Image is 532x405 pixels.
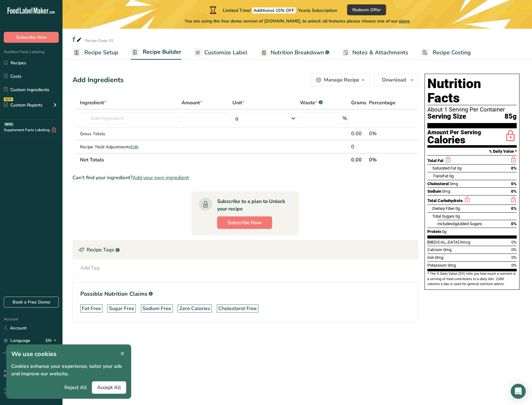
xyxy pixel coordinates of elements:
[64,384,87,391] span: Reject All
[368,153,402,166] th: 0%
[218,305,257,312] div: Cholesterol Free
[59,381,92,394] button: Reject All
[80,264,100,272] div: Add Tag
[217,198,287,213] div: Subscribe to a plan to Unlock your recipe
[80,144,179,150] div: Recipe Yield Adjustments
[4,297,59,308] a: Book a Free Demo
[427,240,459,244] span: [MEDICAL_DATA]
[427,189,441,194] span: Sodium
[432,174,448,178] span: Fat
[143,48,181,56] span: Recipe Builder
[11,349,126,359] h1: We use cookies
[374,74,418,86] button: Download
[382,76,406,84] span: Download
[4,369,58,378] a: Terms & Conditions .
[443,247,451,252] span: 0mg
[80,290,410,298] h1: Possible Nutrition Claims
[511,166,517,170] span: 0%
[427,113,466,121] span: Serving Size
[109,305,134,312] div: Sugar Free
[457,166,461,170] span: 0g
[4,122,14,126] div: BETA
[72,174,418,181] div: Can't find your ingredient?
[427,263,447,268] span: Potassium
[324,76,359,84] div: Manage Recipe
[427,77,517,105] h1: Nutrition Facts
[235,115,238,122] div: g
[204,48,247,57] span: Customize Label
[352,48,408,57] span: Notes & Attachments
[79,153,350,166] th: Net Totals
[194,46,247,60] a: Customize Label
[427,198,463,203] span: Total Carbohydrate
[435,255,443,260] span: 0mg
[311,74,369,86] button: Manage Recipe
[84,48,118,57] span: Recipe Setup
[433,48,471,57] span: Recipe Costing
[80,99,106,106] span: Ingredient
[80,112,179,125] input: Add Ingredient
[232,99,244,106] span: Unit
[427,181,449,186] span: Cholesterol
[181,99,202,106] span: Amount
[80,131,179,137] div: Gross Totals
[511,240,517,244] span: 0%
[399,18,410,24] span: plans
[11,363,126,378] p: Cookies enhance your experience, tailor your ads and improve our website.
[132,174,189,181] span: Add your own ingredient
[271,48,324,57] span: Nutrition Breakdown
[72,46,118,60] a: Recipe Setup
[73,240,418,259] div: Recipe Tags
[511,247,517,252] span: 0%
[432,174,443,178] i: Trans
[427,229,441,234] span: Protein
[448,263,456,268] span: 0mg
[342,46,408,60] a: Notes & Attachments
[449,174,454,178] span: 0g
[72,75,124,85] div: Add Ingredients
[16,34,47,41] span: Subscribe Now
[92,381,126,394] button: Accept All
[511,181,517,186] span: 0%
[427,148,517,155] section: % Daily Value *
[450,181,458,186] span: 0mg
[208,6,337,14] div: Limited Time!
[427,247,442,252] span: Calcium
[97,384,121,391] span: Accept All
[427,130,481,136] div: Amount Per Serving
[131,45,181,60] a: Recipe Builder
[46,337,59,344] div: EN
[421,46,471,60] a: Recipe Costing
[432,166,456,170] span: Saturated Fat
[142,305,171,312] div: Sodium Free
[505,113,517,121] span: 85g
[351,143,366,151] div: 0
[511,221,517,226] span: 0%
[260,46,329,60] a: Nutrition Breakdown
[185,18,410,24] span: You are using the free demo version of [DOMAIN_NAME], to unlock all features please choose one of...
[350,153,368,166] th: 0.00
[369,130,401,137] div: 0%
[217,216,272,229] button: Subscribe Now
[72,34,83,45] div: f
[511,263,517,268] span: 0%
[298,7,337,13] span: Yearly Subscription
[351,130,366,137] div: 0.00
[4,388,59,395] div: Powered By FoodLabelMaker © 2025 All Rights Reserved
[427,271,517,287] section: * The % Daily Value (DV) tells you how much a nutrient in a serving of food contributes to a dail...
[432,206,455,211] span: Dietary Fiber
[511,255,517,260] span: 0%
[82,305,101,312] div: Fat Free
[85,38,113,43] div: Recipe Code: 01
[351,99,366,106] span: Grams
[432,214,455,219] span: Total Sugars
[4,335,30,346] a: Language
[131,144,138,150] span: Edit
[442,229,446,234] span: 0g
[455,214,460,219] span: 0g
[427,158,444,163] span: Total Fat
[4,97,13,101] div: NEW
[352,7,381,13] span: Redeem Offer
[427,106,517,113] div: About 1 Serving Per Container
[227,219,262,226] span: Subscribe Now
